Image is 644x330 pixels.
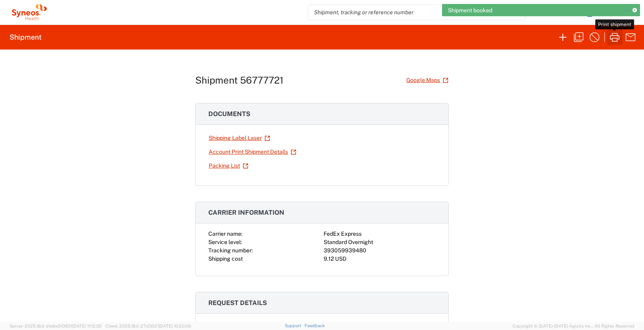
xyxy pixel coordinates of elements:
a: Shipping Label Laser [208,131,271,145]
span: Shipment booked [448,7,492,14]
span: Client: 2025.18.0-27d3021 [105,324,191,328]
span: Carrier name: [208,231,242,237]
a: Support [285,323,305,328]
span: Request details [208,299,267,307]
a: Google Maps [406,73,449,87]
a: Account Print Shipment Details [208,145,297,159]
a: Feedback [305,323,325,328]
span: [DATE] 10:20:09 [159,324,191,328]
span: Tracking number: [208,247,253,254]
h1: Shipment 56777721 [195,74,284,86]
div: 9.12 USD [324,255,436,263]
div: 393059939480 [324,246,436,255]
div: FedEx Express [324,230,436,238]
span: [DATE] 11:12:30 [72,324,102,328]
span: Documents [208,110,250,118]
a: Packing List [208,159,249,173]
span: Copyright © [DATE]-[DATE] Agistix Inc., All Rights Reserved [513,322,634,330]
span: Pickup time: [208,321,239,327]
span: Server: 2025.18.0-d1e9a510831 [10,324,102,328]
h2: Shipment [10,32,42,42]
input: Shipment, tracking or reference number [308,5,513,20]
span: Shipping cost [208,256,243,262]
div: Standard Overnight [324,238,436,246]
span: Service level: [208,239,242,245]
div: [DATE] 11:00:00 - 16:00:00 [324,320,436,328]
span: Carrier information [208,209,284,216]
